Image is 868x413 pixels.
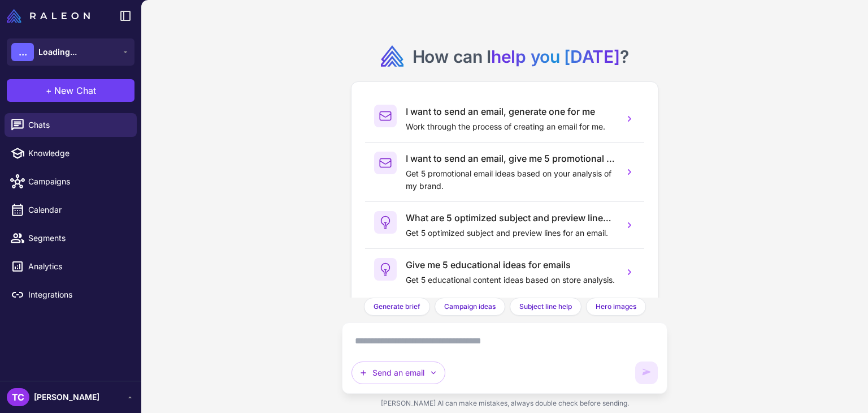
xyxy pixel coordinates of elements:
[406,258,615,272] h3: Give me 5 educational ideas for emails
[596,302,636,312] span: Hero images
[54,84,96,97] span: New Chat
[46,84,52,97] span: +
[413,45,629,68] h2: How can I ?
[38,46,77,58] span: Loading...
[364,298,430,316] button: Generate brief
[7,79,134,102] button: +New Chat
[5,113,137,137] a: Chats
[374,302,420,312] span: Generate brief
[435,298,505,316] button: Campaign ideas
[28,204,128,216] span: Calendar
[5,170,137,193] a: Campaigns
[28,147,128,160] span: Knowledge
[11,43,34,61] div: ...
[34,391,99,403] span: [PERSON_NAME]
[5,198,137,222] a: Calendar
[586,298,646,316] button: Hero images
[342,394,667,413] div: [PERSON_NAME] AI can make mistakes, always double check before sending.
[406,167,615,192] p: Get 5 promotional email ideas based on your analysis of my brand.
[406,274,615,286] p: Get 5 educational content ideas based on store analysis.
[7,9,90,23] img: Raleon Logo
[406,227,615,239] p: Get 5 optimized subject and preview lines for an email.
[510,298,581,316] button: Subject line help
[406,121,615,133] p: Work through the process of creating an email for me.
[28,119,128,131] span: Chats
[5,141,137,165] a: Knowledge
[406,211,615,225] h3: What are 5 optimized subject and preview lines for an email?
[5,226,137,250] a: Segments
[5,283,137,307] a: Integrations
[28,175,128,188] span: Campaigns
[28,289,128,301] span: Integrations
[406,105,615,118] h3: I want to send an email, generate one for me
[491,46,620,67] span: help you [DATE]
[28,260,128,273] span: Analytics
[28,232,128,244] span: Segments
[444,302,496,312] span: Campaign ideas
[5,255,137,278] a: Analytics
[7,388,29,406] div: TC
[351,362,445,384] button: Send an email
[519,302,572,312] span: Subject line help
[406,152,615,165] h3: I want to send an email, give me 5 promotional email ideas.
[7,38,134,66] button: ...Loading...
